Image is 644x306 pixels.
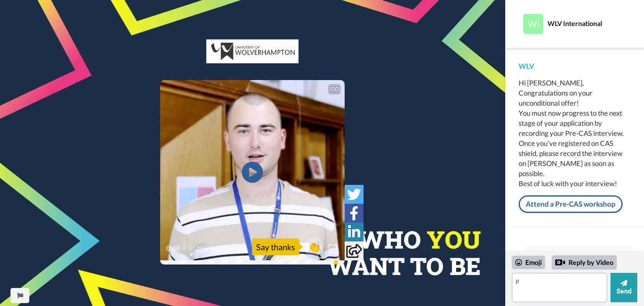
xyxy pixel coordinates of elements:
[304,237,325,256] button: 👏
[512,256,545,269] div: Emoji
[329,244,337,253] img: Full screen
[610,273,637,302] button: Send
[552,255,617,270] div: Reply by Video
[187,244,202,254] span: 0:51
[519,78,631,189] div: Hi [PERSON_NAME], Congratulations on your unconditional offer! You must now progress to the next ...
[252,239,299,255] div: Say thanks
[512,273,607,302] textarea: p
[523,14,543,34] img: Profile Image
[519,61,631,71] div: WLV
[548,19,621,27] div: WLV International
[519,195,623,213] a: Attend a Pre-CAS workshop
[304,240,325,254] span: 👏
[166,244,181,254] span: 0:00
[555,257,565,267] div: Reply by Video
[329,85,340,93] div: CC
[182,244,185,254] span: /
[206,39,299,63] img: c0db3496-36db-47dd-bc5f-9f3a1f8391a7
